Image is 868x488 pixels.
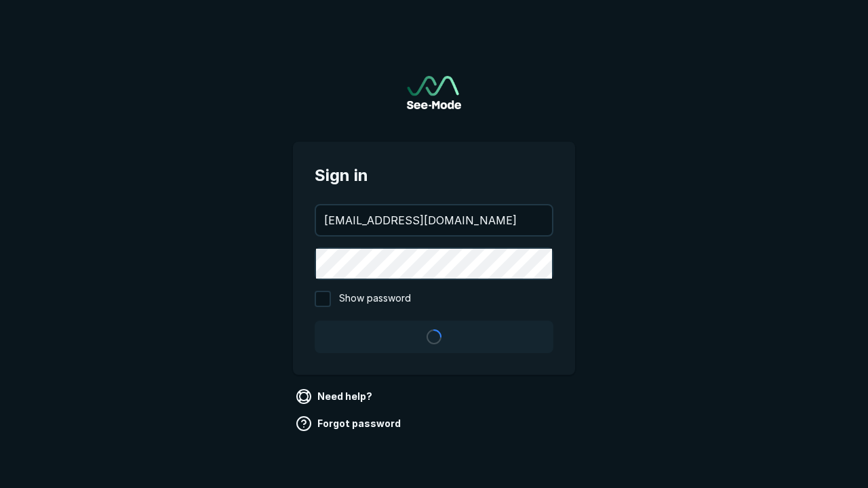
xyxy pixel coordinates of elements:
span: Sign in [315,163,553,188]
input: your@email.com [316,205,552,235]
a: Go to sign in [407,76,461,109]
span: Show password [339,291,411,307]
a: Need help? [293,386,378,407]
img: See-Mode Logo [407,76,461,109]
a: Forgot password [293,413,406,434]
